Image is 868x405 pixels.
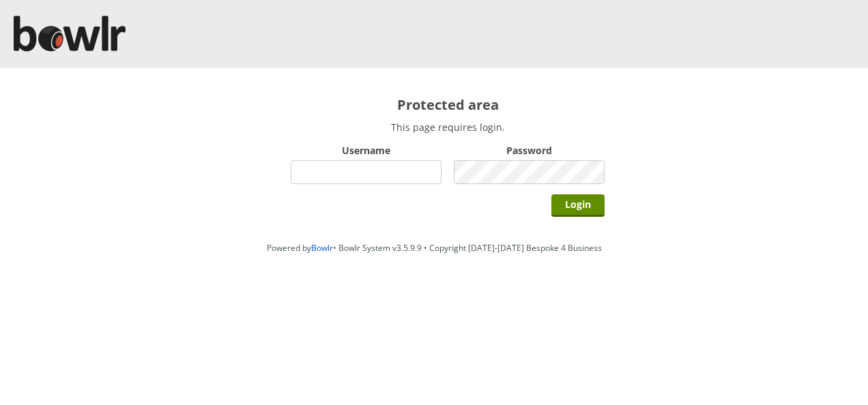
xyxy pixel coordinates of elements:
h2: Protected area [291,95,605,114]
label: Username [291,144,442,157]
span: Powered by • Bowlr System v3.5.9.9 • Copyright [DATE]-[DATE] Bespoke 4 Business [267,242,602,254]
label: Password [454,144,605,157]
p: This page requires login. [291,121,605,134]
a: Bowlr [311,242,333,254]
input: Login [551,194,605,217]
